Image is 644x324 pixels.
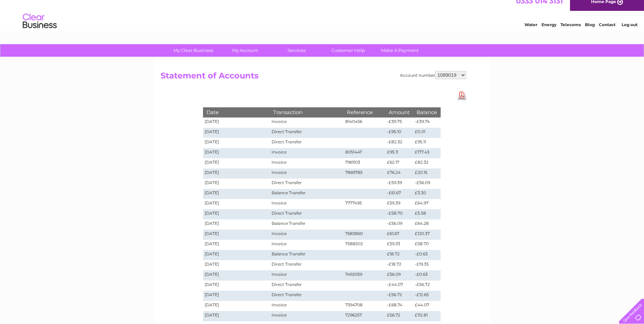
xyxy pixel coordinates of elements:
td: [DATE] [203,270,270,281]
td: Direct Transfer [270,291,343,301]
td: £0.01 [413,128,440,138]
td: Direct Transfer [270,128,343,138]
td: [DATE] [203,148,270,158]
td: [DATE] [203,138,270,148]
td: [DATE] [203,291,270,301]
td: -£0.63 [413,250,440,260]
td: -£58.70 [385,209,413,219]
td: Invoice [270,230,343,240]
a: Telecoms [560,29,581,34]
td: Invoice [270,168,343,179]
td: [DATE] [203,189,270,199]
td: Direct Transfer [270,138,343,148]
td: Invoice [270,199,343,209]
h2: Statement of Accounts [161,71,466,84]
a: Energy [541,29,556,34]
td: [DATE] [203,301,270,311]
td: 7394708 [344,301,386,311]
td: £76.24 [385,168,413,179]
img: logo.png [22,18,57,38]
td: £64.97 [413,199,440,209]
a: Water [525,29,537,34]
td: 7296257 [344,311,386,321]
td: £56.72 [385,311,413,321]
th: Balance [413,107,440,117]
td: 8140456 [344,118,386,128]
td: [DATE] [203,158,270,168]
td: [DATE] [203,179,270,189]
td: -£56.09 [385,219,413,230]
td: £5.58 [413,209,440,219]
td: [DATE] [203,250,270,260]
td: £3.30 [413,189,440,199]
td: Balance Transfer [270,189,343,199]
td: £56.09 [385,270,413,281]
td: [DATE] [203,240,270,250]
td: Direct Transfer [270,179,343,189]
a: Customer Help [320,44,376,57]
td: -£18.72 [385,260,413,270]
a: Make A Payment [372,44,428,57]
a: My Account [217,44,273,57]
a: My Clear Business [165,44,221,57]
td: £18.72 [385,250,413,260]
div: Account number [400,71,466,79]
td: £58.70 [413,240,440,250]
td: -£61.67 [385,189,413,199]
td: £61.67 [385,230,413,240]
td: Balance Transfer [270,219,343,230]
td: [DATE] [203,118,270,128]
td: [DATE] [203,311,270,321]
td: Balance Transfer [270,250,343,260]
td: Invoice [270,301,343,311]
a: Blog [585,29,595,34]
td: -£95.10 [385,128,413,138]
td: [DATE] [203,219,270,230]
td: -£59.39 [385,179,413,189]
td: -£68.74 [385,301,413,311]
td: -£0.63 [413,270,440,281]
th: Amount [385,107,413,117]
td: 7588502 [344,240,386,250]
a: Download Pdf [458,90,466,100]
td: [DATE] [203,209,270,219]
td: Direct Transfer [270,260,343,270]
a: Log out [622,29,638,34]
td: Direct Transfer [270,209,343,219]
td: £64.28 [413,219,440,230]
th: Date [203,107,270,117]
td: -£12.65 [413,291,440,301]
td: -£39.74 [413,118,440,128]
a: 0333 014 3131 [516,3,563,12]
td: Invoice [270,311,343,321]
th: Reference [344,107,386,117]
td: £20.15 [413,168,440,179]
td: 8051447 [344,148,386,158]
td: [DATE] [203,168,270,179]
td: £120.37 [413,230,440,240]
td: 7683860 [344,230,386,240]
td: [DATE] [203,128,270,138]
td: -£19.35 [413,260,440,270]
td: £59.33 [385,240,413,250]
td: £82.32 [413,158,440,168]
td: £44.07 [413,301,440,311]
td: 7961103 [344,158,386,168]
td: 7777495 [344,199,386,209]
td: £59.39 [385,199,413,209]
td: £112.81 [413,311,440,321]
td: Invoice [270,148,343,158]
td: [DATE] [203,230,270,240]
td: [DATE] [203,199,270,209]
td: 7869785 [344,168,386,179]
td: £62.17 [385,158,413,168]
td: Invoice [270,240,343,250]
td: £177.43 [413,148,440,158]
td: Direct Transfer [270,281,343,291]
td: £95.11 [385,148,413,158]
a: Services [269,44,325,57]
td: -£44.07 [385,281,413,291]
td: Invoice [270,270,343,281]
div: Clear Business is a trading name of Verastar Limited (registered in [GEOGRAPHIC_DATA] No. 3667643... [162,4,483,33]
